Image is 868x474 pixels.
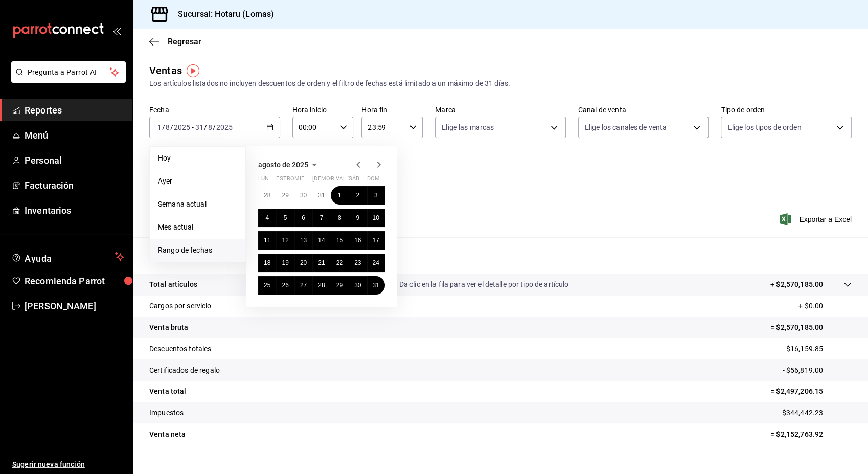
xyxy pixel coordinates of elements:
[276,276,294,295] button: 26 de agosto de 2025
[158,245,237,256] span: Rango de fechas
[373,259,379,266] abbr: 24 de agosto de 2025
[258,231,276,250] button: 11 de agosto de 2025
[158,153,237,164] span: Hoy
[7,74,126,85] a: Pregunta a Parrot AI
[294,276,312,295] button: 27 de agosto de 2025
[770,322,852,333] p: = $2,570,185.00
[158,176,237,187] span: Ayer
[312,276,330,295] button: 28 de agosto de 2025
[399,279,569,290] p: Da clic en la fila para ver el detalle por tipo de artículo
[258,254,276,272] button: 18 de agosto de 2025
[264,259,270,266] abbr: 18 de agosto de 2025
[282,192,288,199] abbr: 29 de julio de 2025
[213,123,216,131] span: /
[170,123,173,131] span: /
[721,106,852,114] label: Tipo de orden
[778,408,852,418] p: - $344,442.23
[28,67,110,78] span: Pregunta a Parrot AI
[336,237,343,244] abbr: 15 de agosto de 2025
[798,301,852,311] p: + $0.00
[208,123,213,131] input: --
[112,27,121,35] button: open_drawer_menu
[770,279,823,290] p: + $2,570,185.00
[300,192,307,199] abbr: 30 de julio de 2025
[312,209,330,227] button: 7 de agosto de 2025
[258,276,276,295] button: 25 de agosto de 2025
[300,282,307,289] abbr: 27 de agosto de 2025
[149,408,184,418] p: Impuestos
[258,186,276,205] button: 28 de julio de 2025
[25,180,74,191] font: Facturación
[578,106,709,114] label: Canal de venta
[367,175,380,186] abbr: domingo
[727,122,801,132] span: Elige los tipos de orden
[149,63,182,78] div: Ventas
[292,106,354,114] label: Hora inicio
[294,175,304,186] abbr: miércoles
[374,192,378,199] abbr: 3 de agosto de 2025
[192,123,194,131] span: -
[361,106,423,114] label: Hora fin
[302,214,305,221] abbr: 6 de agosto de 2025
[318,237,325,244] abbr: 14 de agosto de 2025
[149,322,188,333] p: Venta bruta
[367,186,385,205] button: 3 de agosto de 2025
[312,175,373,186] abbr: jueves
[349,254,367,272] button: 23 de agosto de 2025
[162,123,165,131] span: /
[276,254,294,272] button: 19 de agosto de 2025
[373,282,379,289] abbr: 31 de agosto de 2025
[782,344,852,354] p: - $16,159.85
[258,161,308,169] span: agosto de 2025
[25,276,105,286] font: Recomienda Parrot
[264,192,270,199] abbr: 28 de julio de 2025
[276,175,308,186] abbr: martes
[282,237,288,244] abbr: 12 de agosto de 2025
[187,64,199,77] img: Marcador de información sobre herramientas
[168,37,201,47] span: Regresar
[356,214,359,221] abbr: 9 de agosto de 2025
[318,192,325,199] abbr: 31 de julio de 2025
[356,192,359,199] abbr: 2 de agosto de 2025
[354,282,361,289] abbr: 30 de agosto de 2025
[354,259,361,266] abbr: 23 de agosto de 2025
[149,386,186,397] p: Venta total
[336,259,343,266] abbr: 22 de agosto de 2025
[331,276,349,295] button: 29 de agosto de 2025
[318,282,325,289] abbr: 28 de agosto de 2025
[149,429,186,440] p: Venta neta
[12,460,85,468] font: Sugerir nueva función
[349,231,367,250] button: 16 de agosto de 2025
[276,186,294,205] button: 29 de julio de 2025
[204,123,207,131] span: /
[195,123,204,131] input: --
[349,209,367,227] button: 9 de agosto de 2025
[442,122,494,132] span: Elige las marcas
[312,231,330,250] button: 14 de agosto de 2025
[265,214,269,221] abbr: 4 de agosto de 2025
[354,237,361,244] abbr: 16 de agosto de 2025
[349,186,367,205] button: 2 de agosto de 2025
[367,254,385,272] button: 24 de agosto de 2025
[294,209,312,227] button: 6 de agosto de 2025
[149,301,212,311] p: Cargos por servicio
[373,214,379,221] abbr: 10 de agosto de 2025
[264,282,270,289] abbr: 25 de agosto de 2025
[331,186,349,205] button: 1 de agosto de 2025
[149,344,211,354] p: Descuentos totales
[25,155,62,166] font: Personal
[331,175,359,186] abbr: viernes
[170,8,274,20] h3: Sucursal: Hotaru (Lomas)
[25,251,111,263] span: Ayuda
[336,282,343,289] abbr: 29 de agosto de 2025
[149,106,280,114] label: Fecha
[149,78,852,89] div: Los artículos listados no incluyen descuentos de orden y el filtro de fechas está limitado a un m...
[331,231,349,250] button: 15 de agosto de 2025
[258,175,269,186] abbr: lunes
[25,130,49,141] font: Menú
[149,279,197,290] p: Total artículos
[25,205,71,216] font: Inventarios
[158,222,237,233] span: Mes actual
[157,123,162,131] input: --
